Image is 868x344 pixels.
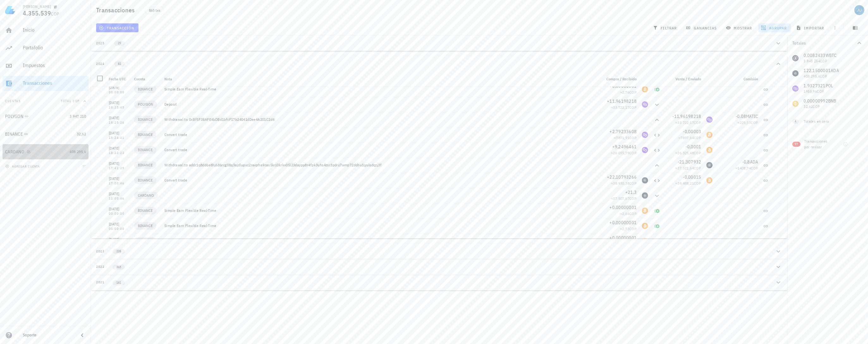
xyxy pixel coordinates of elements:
[3,109,89,124] a: POLYGON 3.947.210
[164,117,596,122] div: Withdrawal to 0xBf5F38AFE4bDBd1bfcF17b24041dDee4A201C2d4
[109,221,129,227] div: [DATE]
[629,150,637,155] span: COP
[706,177,712,183] div: BTC-icon
[3,58,89,73] a: Impuestos
[109,91,129,94] div: 00:00:00
[706,116,712,123] div: MATIC-icon
[138,132,153,138] span: BINANCE
[677,150,694,155] span: 26.325,48
[642,147,648,153] div: MATIC-icon
[629,226,637,231] span: COP
[683,129,701,134] span: -0,00003
[642,238,648,244] div: BTC-icon
[787,35,868,51] button: Totales
[854,5,864,15] div: avatar
[109,206,129,212] div: [DATE]
[23,9,51,17] span: 4.355.539
[678,135,701,140] span: ≈
[96,5,137,15] h1: Transacciones
[642,223,648,229] div: BTC-icon
[642,86,648,92] div: BTC-icon
[109,145,129,151] div: [DATE]
[131,71,162,87] div: Cuenta
[3,144,89,159] a: CARDANO 408.295,6
[106,71,131,87] div: Fecha UTC
[109,212,129,215] div: 00:00:00
[685,144,701,150] span: -0,0001
[663,71,704,87] div: Venta / Enviado
[675,181,701,186] span: ≈
[629,211,637,216] span: COP
[3,40,89,56] a: Portafolio
[96,280,105,285] div: 2021
[23,45,86,51] div: Portafolio
[109,121,129,124] div: 18:25:26
[629,135,637,140] span: COP
[3,94,89,109] button: CuentasTotal COP
[629,105,637,110] span: COP
[622,211,629,216] span: 2,66
[629,90,637,95] span: COP
[609,235,637,241] span: +0,00000001
[5,5,15,15] img: LedgiFi
[51,11,59,17] span: COP
[622,90,629,95] span: 2,76
[642,207,648,214] div: BTC-icon
[164,178,596,183] div: Convert trade
[70,149,86,154] span: 408.295,6
[109,100,129,106] div: [DATE]
[149,7,160,14] span: 865 txs
[629,181,637,186] span: COP
[675,150,701,155] span: ≈
[3,23,89,38] a: Inicio
[23,62,86,68] div: Impuestos
[609,220,637,225] span: +0,00000001
[109,106,129,109] div: 18:25:45
[683,23,721,32] button: ganancias
[138,86,153,92] span: BINANCE
[694,166,701,170] span: COP
[723,23,756,32] button: mostrar
[5,114,23,119] div: POLYGON
[675,166,701,170] span: ≈
[100,25,134,30] span: transacción
[116,280,121,285] span: 161
[612,144,637,150] span: +9,2496461
[109,175,129,182] div: [DATE]
[762,25,787,30] span: agrupar
[694,181,701,186] span: COP
[134,77,145,81] span: Cuenta
[96,23,138,32] button: transacción
[792,41,855,45] div: Totales
[611,105,637,110] span: ≈
[164,102,596,107] div: Deposit
[606,77,637,81] span: Compra / Recibido
[91,275,787,290] button: 2021 161
[620,90,637,95] span: ≈
[758,23,791,32] button: agrupar
[642,177,648,183] div: ADA-icon
[138,192,154,199] span: CARDANO
[751,166,758,170] span: COP
[23,333,73,338] div: Soporte
[138,162,153,168] span: BINANCE
[138,101,153,107] span: POLYGON
[620,211,637,216] span: ≈
[77,132,86,136] span: 32,62
[164,163,596,168] div: Withdrawal to addr1q8dd6e8hj686rcg08q3ajdlupxc2naqrha9cax5krj0krkv05l23daypp8r4fpk3uhs4zsr3pdru7w...
[138,207,153,214] span: BINANCE
[650,23,681,32] button: filtrar
[739,120,750,125] span: 225,53
[804,138,831,150] div: Transacciones por revisar
[118,41,121,46] span: 29
[677,166,694,170] span: 37.521,64
[23,80,86,86] div: Transacciones
[683,174,701,180] span: -0,00015
[611,181,637,186] span: ≈
[614,135,637,140] span: ≈
[138,223,153,229] span: BINANCE
[109,167,129,170] div: 17:41:29
[620,226,637,231] span: ≈
[672,114,701,119] span: -11,96198218
[5,149,24,155] div: CARDANO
